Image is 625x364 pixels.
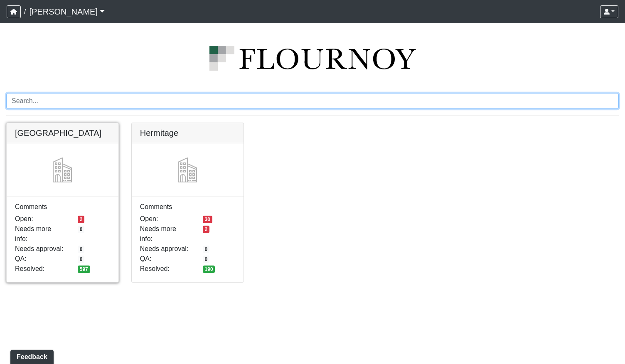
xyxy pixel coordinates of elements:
span: / [21,3,29,20]
a: [PERSON_NAME] [29,3,105,20]
input: Search [6,93,619,109]
img: logo [6,46,619,71]
iframe: Ybug feedback widget [6,347,55,364]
